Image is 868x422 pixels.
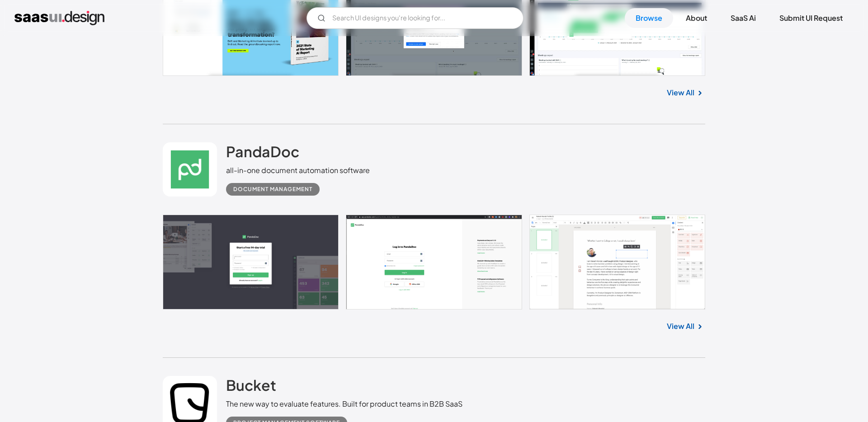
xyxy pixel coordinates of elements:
[233,184,312,195] div: Document Management
[226,399,462,409] div: The new way to evaluate features. Built for product teams in B2B SaaS
[14,11,104,25] a: home
[307,7,524,29] form: Email Form
[667,321,694,332] a: View All
[667,87,694,98] a: View All
[769,8,854,28] a: Submit UI Request
[226,142,299,165] a: PandaDoc
[720,8,767,28] a: SaaS Ai
[307,7,524,29] input: Search UI designs you're looking for...
[226,142,299,160] h2: PandaDoc
[226,376,276,399] a: Bucket
[226,376,276,394] h2: Bucket
[625,8,673,28] a: Browse
[226,165,370,176] div: all-in-one document automation software
[675,8,718,28] a: About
